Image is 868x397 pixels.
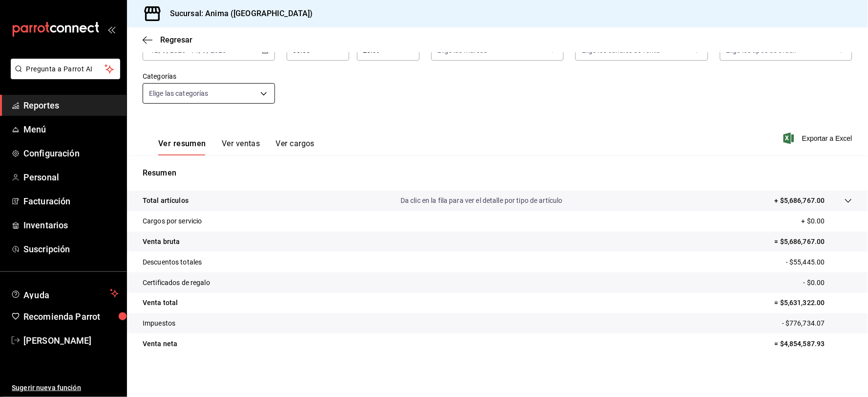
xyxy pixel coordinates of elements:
p: = $4,854,587.93 [775,339,852,349]
p: Descuentos totales [143,257,202,267]
span: Recomienda Parrot [23,310,119,323]
p: Resumen [143,167,852,179]
p: - $55,445.00 [786,257,852,267]
p: Venta bruta [143,237,180,247]
button: open_drawer_menu [107,25,115,33]
label: Categorías [143,73,275,80]
p: + $0.00 [802,216,852,226]
p: Total artículos [143,196,189,206]
p: Venta neta [143,339,177,349]
span: Sugerir nueva función [12,383,119,393]
h3: Sucursal: Anima ([GEOGRAPHIC_DATA]) [162,8,313,20]
span: Suscripción [23,243,119,256]
span: Personal [23,171,119,184]
div: navigation tabs [158,139,315,155]
button: Pregunta a Parrot AI [11,59,120,79]
button: Exportar a Excel [785,132,852,144]
button: Ver ventas [222,139,260,155]
p: - $776,734.07 [782,318,852,329]
span: Regresar [160,35,192,44]
span: Reportes [23,99,119,112]
span: Elige las categorías [149,88,209,98]
span: Pregunta a Parrot AI [26,64,105,74]
button: Ver resumen [158,139,206,155]
span: Menú [23,123,119,136]
p: Certificados de regalo [143,278,210,288]
button: Regresar [143,35,192,44]
p: - $0.00 [804,278,852,288]
p: = $5,686,767.00 [775,237,852,247]
a: Pregunta a Parrot AI [7,71,120,81]
span: Facturación [23,195,119,208]
span: Configuración [23,147,119,160]
span: Ayuda [23,287,106,299]
p: Da clic en la fila para ver el detalle por tipo de artículo [401,196,563,206]
p: Venta total [143,298,178,308]
p: Impuestos [143,318,175,329]
span: Inventarios [23,219,119,232]
p: + $5,686,767.00 [775,196,825,206]
p: = $5,631,322.00 [775,298,852,308]
span: [PERSON_NAME] [23,334,119,347]
button: Ver cargos [276,139,315,155]
p: Cargos por servicio [143,216,202,226]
